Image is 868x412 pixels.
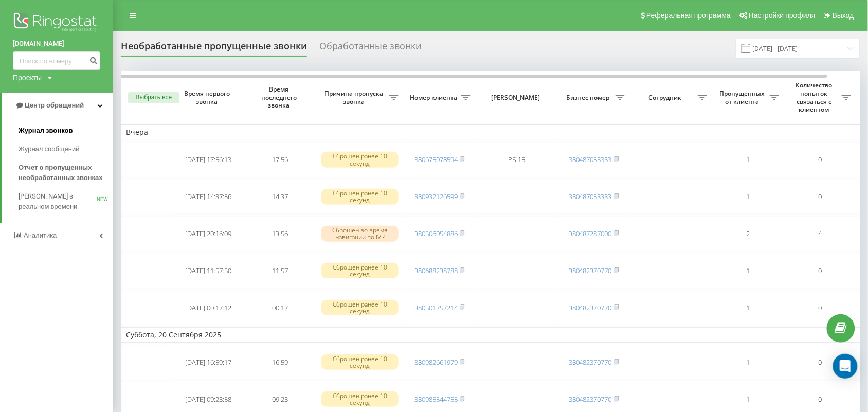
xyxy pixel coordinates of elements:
[784,253,856,288] td: 0
[24,231,57,239] span: Аналитика
[13,51,100,70] input: Поиск по номеру
[244,345,316,380] td: 16:59
[128,92,179,103] button: Выбрать все
[172,253,244,288] td: [DATE] 11:57:50
[712,142,784,177] td: 1
[244,180,316,214] td: 14:37
[484,94,549,102] span: [PERSON_NAME]
[414,303,458,312] a: 380501757214
[244,290,316,325] td: 00:17
[19,144,79,154] span: Журнал сообщений
[172,180,244,214] td: [DATE] 14:37:56
[321,189,399,204] div: Сброшен ранее 10 секунд
[414,357,458,367] a: 380982661979
[569,192,612,201] a: 380487053333
[784,345,856,380] td: 0
[2,93,113,118] a: Центр обращений
[244,142,316,177] td: 17:56
[244,253,316,288] td: 11:57
[749,11,816,20] span: Настройки профиля
[121,41,307,57] div: Необработанные пропущенные звонки
[321,354,399,370] div: Сброшен ранее 10 секунд
[321,89,389,105] span: Причина пропуска звонка
[19,163,108,183] span: Отчет о пропущенных необработанных звонках
[19,121,113,140] a: Журнал звонков
[252,85,308,110] span: Время последнего звонка
[13,39,100,49] a: [DOMAIN_NAME]
[569,155,612,164] a: 380487053333
[19,140,113,158] a: Журнал сообщений
[414,266,458,275] a: 380688238788
[172,216,244,251] td: [DATE] 20:16:09
[25,101,84,109] span: Центр обращений
[717,89,770,105] span: Пропущенных от клиента
[172,142,244,177] td: [DATE] 17:56:13
[172,290,244,325] td: [DATE] 00:17:12
[409,94,461,102] span: Номер клиента
[646,11,731,20] span: Реферальная программа
[712,253,784,288] td: 1
[321,152,399,167] div: Сброшен ранее 10 секунд
[569,395,612,404] a: 380482370770
[13,73,42,83] div: Проекты
[319,41,421,57] div: Обработанные звонки
[19,191,97,212] span: [PERSON_NAME] в реальном времени
[321,226,399,241] div: Сброшен во время навигации по IVR
[19,126,73,136] span: Журнал звонков
[789,81,842,113] span: Количество попыток связаться с клиентом
[414,192,458,201] a: 380932126599
[784,216,856,251] td: 4
[563,94,616,102] span: Бизнес номер
[569,266,612,275] a: 380482370770
[19,187,113,216] a: [PERSON_NAME] в реальном времениNEW
[712,180,784,214] td: 1
[476,142,558,177] td: РБ 15
[833,11,854,20] span: Выход
[569,229,612,238] a: 380487287000
[784,180,856,214] td: 0
[321,263,399,278] div: Сброшен ранее 10 секунд
[244,216,316,251] td: 13:56
[414,155,458,164] a: 380675078594
[635,94,698,102] span: Сотрудник
[712,345,784,380] td: 1
[569,357,612,367] a: 380482370770
[569,303,612,312] a: 380482370770
[712,216,784,251] td: 2
[19,158,113,187] a: Отчет о пропущенных необработанных звонках
[180,89,236,105] span: Время первого звонка
[321,391,399,407] div: Сброшен ранее 10 секунд
[784,142,856,177] td: 0
[414,395,458,404] a: 380985544755
[414,229,458,238] a: 380506054886
[833,354,858,379] div: Open Intercom Messenger
[712,290,784,325] td: 1
[784,290,856,325] td: 0
[321,300,399,315] div: Сброшен ранее 10 секунд
[172,345,244,380] td: [DATE] 16:59:17
[13,10,100,36] img: Ringostat logo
